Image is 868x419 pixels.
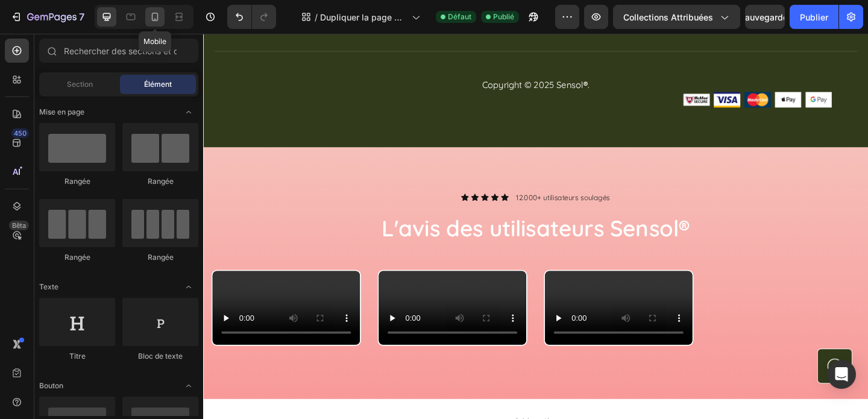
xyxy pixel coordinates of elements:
[39,107,84,116] font: Mise en page
[227,5,276,29] div: Annuler/Rétablir
[800,12,828,22] font: Publier
[655,63,684,80] img: gempages_577845198571176722-ab9e8cf2-74be-4596-84fd-c67c20b9698d.png
[39,282,58,291] font: Texte
[5,5,90,29] button: 7
[10,258,171,338] video: Video
[39,381,63,390] font: Bouton
[522,63,551,80] img: gempages_577845198571176722-a4e57820-4767-4470-a664-d31d76a093ce.png
[179,277,198,297] span: Basculer pour ouvrir
[588,63,617,80] img: gempages_577845198571176722-b56fb650-a36d-409f-88d6-57c72d322552.png
[14,129,27,137] font: 450
[39,39,198,63] input: Rechercher des sections et des éléments
[9,194,714,228] h2: L'avis des utilisateurs Sensol
[613,5,740,29] button: Collections attribuées
[148,177,174,186] font: Rangée
[623,12,713,22] font: Collections attribuées
[79,11,84,23] font: 7
[148,253,174,262] font: Rangée
[448,12,471,21] font: Défaut
[372,258,532,338] video: Video
[827,360,856,389] div: Ouvrir Intercom Messenger
[179,376,198,395] span: Basculer pour ouvrir
[12,221,26,230] font: Bêta
[179,102,198,122] span: Basculer pour ouvrir
[203,34,868,419] iframe: Zone de conception
[67,80,93,89] font: Section
[517,196,529,226] strong: ®
[69,351,86,361] font: Titre
[555,63,584,80] img: gempages_577845198571176722-d90f9861-3b58-4949-b92e-760f37faf592.png
[64,177,90,186] font: Rangée
[621,63,650,80] img: gempages_577845198571176722-664195f0-bf29-4a16-91cf-96afb3a5d72f.png
[315,12,318,22] font: /
[740,12,791,22] font: Sauvegarder
[64,253,90,262] font: Rangée
[191,258,351,338] video: Video
[790,5,838,29] button: Publier
[341,173,442,183] p: 12.000+ utilisateurs soulagés
[23,49,700,62] p: Copyright © 2025 Sensol .
[138,351,183,361] font: Bloc de texte
[493,12,514,21] font: Publié
[745,5,785,29] button: Sauvegarder
[414,49,418,61] strong: ®
[320,12,403,48] font: Dupliquer la page produit - [DATE] 12:54:57
[144,80,172,89] font: Élément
